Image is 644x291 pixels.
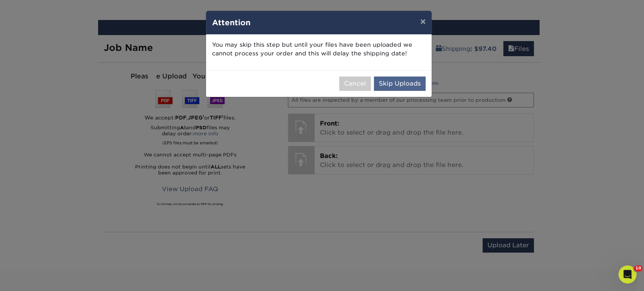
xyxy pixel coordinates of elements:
h4: Attention [212,17,426,28]
span: 10 [634,265,642,271]
button: × [414,11,432,32]
button: Skip Uploads [374,77,426,91]
iframe: Intercom live chat [618,265,636,283]
button: Cancel [339,77,371,91]
p: You may skip this step but until your files have been uploaded we cannot process your order and t... [212,41,426,58]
